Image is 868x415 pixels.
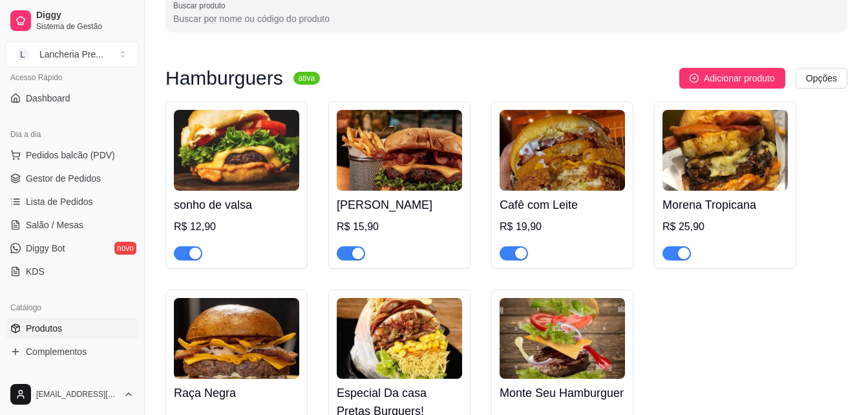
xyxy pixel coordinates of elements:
span: Complementos [26,345,87,358]
span: Dashboard [26,92,70,105]
a: KDS [5,261,139,282]
div: Lancheria Pre ... [39,48,103,61]
h4: Morena Tropicana [662,196,788,214]
div: R$ 25,90 [662,219,788,235]
img: product-image [174,110,299,191]
h4: sonho de valsa [174,196,299,214]
span: L [16,48,29,61]
img: product-image [500,110,625,191]
div: Acesso Rápido [5,67,139,88]
a: Dashboard [5,88,139,109]
img: product-image [662,110,788,191]
a: Lista de Pedidos [5,191,139,212]
h4: Monte Seu Hamburguer [500,384,625,402]
span: Sistema de Gestão [36,21,134,32]
img: product-image [174,298,299,379]
span: Diggy [36,10,134,21]
span: Adicionar produto [704,71,775,85]
h3: Hamburguers [165,70,283,86]
button: Select a team [5,41,139,67]
button: Adicionar produto [679,68,785,89]
span: Gestor de Pedidos [26,172,101,185]
span: [EMAIL_ADDRESS][DOMAIN_NAME] [36,389,118,399]
span: Salão / Mesas [26,218,83,231]
img: product-image [337,110,462,191]
span: Pedidos balcão (PDV) [26,149,115,162]
input: Buscar produto [173,12,840,25]
div: Catálogo [5,297,139,318]
img: product-image [500,298,625,379]
span: Produtos [26,322,62,335]
div: R$ 19,90 [500,219,625,235]
a: Produtos [5,318,139,339]
button: [EMAIL_ADDRESS][DOMAIN_NAME] [5,379,139,410]
img: product-image [337,298,462,379]
a: Diggy Botnovo [5,238,139,259]
div: R$ 12,90 [174,219,299,235]
a: Complementos [5,341,139,362]
span: Opções [806,71,837,85]
sup: ativa [293,72,320,85]
span: plus-circle [690,74,699,83]
a: Salão / Mesas [5,215,139,235]
a: DiggySistema de Gestão [5,5,139,36]
span: Diggy Bot [26,242,65,255]
span: Lista de Pedidos [26,195,93,208]
button: Pedidos balcão (PDV) [5,145,139,165]
a: Gestor de Pedidos [5,168,139,189]
div: R$ 15,90 [337,219,462,235]
h4: Cafê com Leite [500,196,625,214]
button: Opções [796,68,847,89]
h4: Raça Negra [174,384,299,402]
h4: [PERSON_NAME] [337,196,462,214]
div: Dia a dia [5,124,139,145]
span: KDS [26,265,45,278]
